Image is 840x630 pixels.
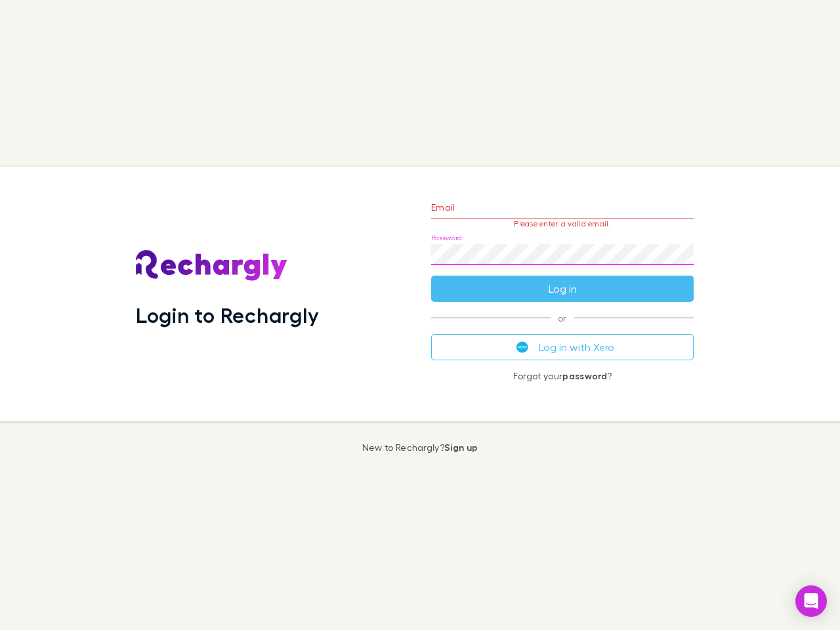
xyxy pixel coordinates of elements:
[431,276,694,302] button: Log in
[431,334,694,360] button: Log in with Xero
[362,442,478,453] p: New to Rechargly?
[431,318,694,318] span: or
[136,250,288,282] img: Rechargly's Logo
[562,370,607,381] a: password
[431,371,694,381] p: Forgot your ?
[136,303,319,327] h1: Login to Rechargly
[444,442,478,453] a: Sign up
[516,341,528,353] img: Xero's logo
[431,233,462,243] label: Password
[795,585,827,617] div: Open Intercom Messenger
[431,219,694,228] p: Please enter a valid email.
